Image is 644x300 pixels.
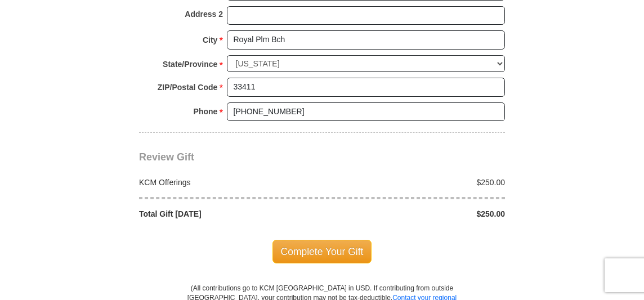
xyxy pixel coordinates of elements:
[272,240,372,263] span: Complete Your Gift
[322,208,511,220] div: $250.00
[203,32,217,48] strong: City
[194,104,218,119] strong: Phone
[133,177,323,188] div: KCM Offerings
[158,79,218,95] strong: ZIP/Postal Code
[185,6,223,22] strong: Address 2
[133,208,323,220] div: Total Gift [DATE]
[163,56,217,72] strong: State/Province
[139,151,194,163] span: Review Gift
[322,177,511,188] div: $250.00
